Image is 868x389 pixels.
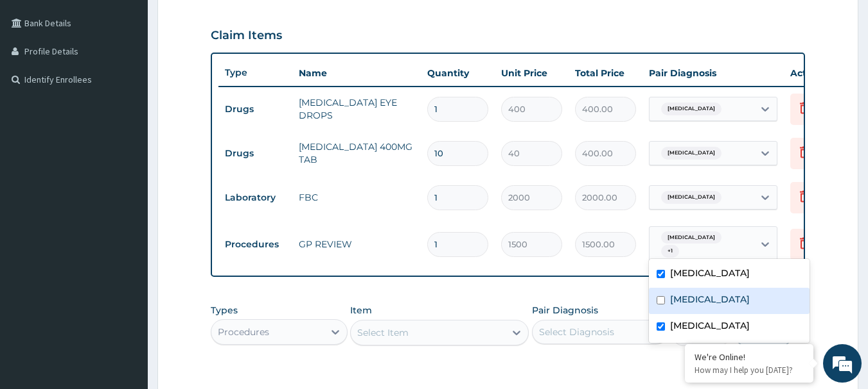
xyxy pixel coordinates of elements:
textarea: Type your message and hit 'Enter' [6,256,245,301]
th: Type [218,61,292,85]
span: + 1 [661,245,679,258]
label: Types [211,305,238,316]
div: We're Online! [695,351,804,363]
div: Select Diagnosis [539,326,614,338]
th: Quantity [421,60,495,86]
td: Drugs [218,142,292,165]
label: [MEDICAL_DATA] [670,267,750,279]
div: Procedures [218,326,269,338]
td: [MEDICAL_DATA] EYE DROPS [292,90,421,128]
div: Minimize live chat window [211,6,242,37]
span: [MEDICAL_DATA] [661,147,722,160]
span: We're online! [75,114,177,244]
td: FBC [292,185,421,210]
td: Drugs [218,97,292,121]
th: Actions [784,60,848,86]
span: [MEDICAL_DATA] [661,231,722,244]
td: Laboratory [218,186,292,210]
label: Item [350,304,372,317]
span: [MEDICAL_DATA] [661,191,722,204]
img: d_794563401_company_1708531726252_794563401 [24,64,52,96]
td: GP REVIEW [292,231,421,257]
p: How may I help you today? [695,365,804,376]
div: Chat with us now [67,72,216,88]
th: Pair Diagnosis [642,60,784,86]
td: Procedures [218,233,292,256]
label: Pair Diagnosis [532,304,598,317]
label: [MEDICAL_DATA] [670,293,750,306]
th: Unit Price [495,60,569,86]
span: [MEDICAL_DATA] [661,103,722,115]
th: Total Price [569,60,642,86]
th: Name [292,60,421,86]
label: [MEDICAL_DATA] [670,319,750,332]
td: [MEDICAL_DATA] 400MG TAB [292,134,421,172]
h3: Claim Items [211,29,282,43]
div: Select Item [357,326,409,339]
